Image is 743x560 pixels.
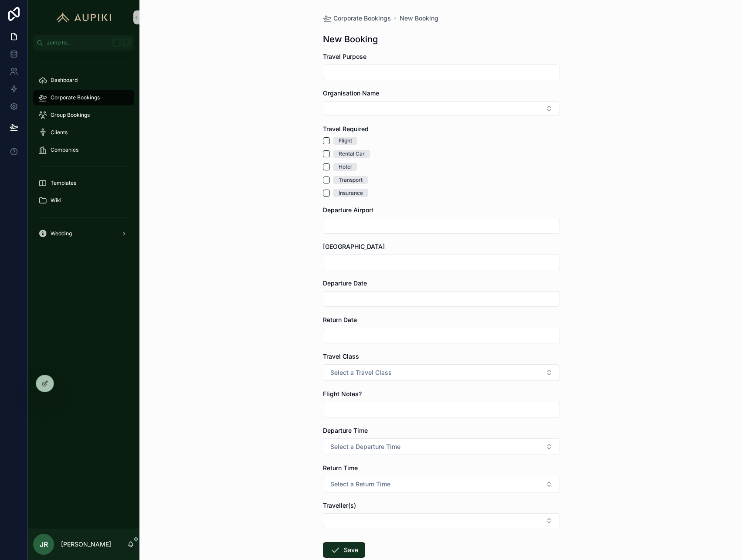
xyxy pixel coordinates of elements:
span: Departure Date [323,279,367,287]
button: Select Button [323,101,560,116]
span: Wiki [51,197,61,204]
button: Jump to...K [33,35,134,51]
span: Companies [51,146,78,153]
span: Clients [51,129,68,136]
span: Return Time [323,464,358,472]
span: Corporate Bookings [333,14,391,23]
h1: New Booking [323,33,378,45]
span: Dashboard [51,77,78,84]
span: Jump to... [47,39,109,46]
button: Save [323,542,365,558]
div: Flight [339,137,352,145]
button: Select Button [323,438,560,455]
a: Corporate Bookings [33,90,134,105]
span: K [123,39,130,46]
span: JR [40,539,48,550]
a: Group Bookings [33,107,134,123]
button: Select Button [323,364,560,381]
div: scrollable content [28,51,139,253]
span: Departure Time [323,427,368,434]
a: Corporate Bookings [323,14,391,23]
span: Return Date [323,316,357,323]
span: Select a Departure Time [330,442,400,451]
span: Organisation Name [323,89,379,97]
button: Select Button [323,513,560,528]
span: Departure Airport [323,206,373,214]
div: Transport [339,176,363,184]
span: Select a Return Time [330,480,390,489]
div: Insurance [339,189,363,197]
span: Travel Required [323,125,369,132]
div: Rental Car [339,150,365,158]
a: Dashboard [33,72,134,88]
span: [GEOGRAPHIC_DATA] [323,243,385,250]
span: Travel Class [323,353,359,360]
span: Select a Travel Class [330,368,392,377]
a: Companies [33,142,134,158]
span: Travel Purpose [323,53,366,60]
span: Traveller(s) [323,502,356,509]
a: Templates [33,175,134,191]
p: [PERSON_NAME] [61,540,111,549]
a: Clients [33,125,134,140]
a: Wedding [33,226,134,241]
span: Templates [51,180,76,187]
span: Group Bookings [51,112,90,119]
button: Select Button [323,476,560,492]
div: Hotel [339,163,352,171]
span: Wedding [51,230,72,237]
img: App logo [52,10,115,24]
span: Flight Notes? [323,390,362,397]
a: New Booking [400,14,438,23]
span: Corporate Bookings [51,94,100,101]
a: Wiki [33,193,134,208]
